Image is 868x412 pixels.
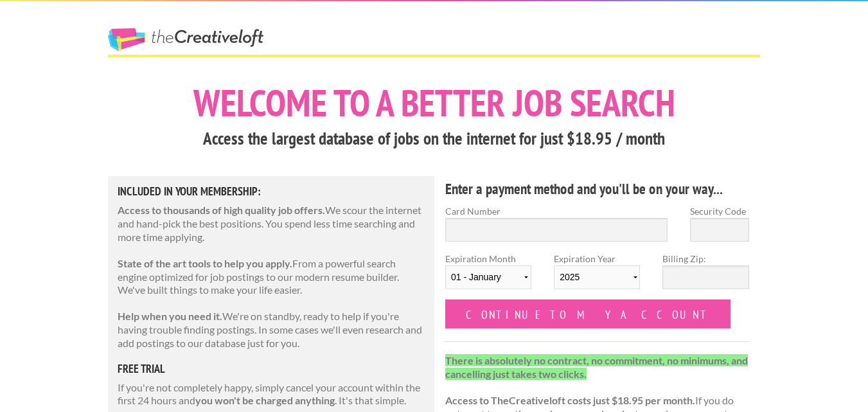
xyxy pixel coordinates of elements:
[118,310,425,350] p: We're on standby, ready to help if you're having trouble finding postings. In some cases we'll ev...
[118,310,222,322] strong: Help when you need it.
[118,381,425,408] p: If you're not completely happy, simply cancel your account within the first 24 hours and . It's t...
[118,204,425,244] p: We scour the internet and hand-pick the best positions. You spend less time searching and more ti...
[445,300,731,328] input: Continue to my account
[445,394,695,406] strong: Access to TheCreativeloft costs just $18.95 per month.
[662,252,748,265] label: Billing Zip:
[108,28,263,51] a: The Creative Loft
[118,257,425,297] p: From a powerful search engine optimized for job postings to our modern resume builder. We've buil...
[445,179,749,199] h4: Enter a payment method and you'll be on your way...
[195,394,335,406] strong: you won't be charged anything
[118,363,425,375] h5: free trial
[108,84,760,121] h1: Welcome to a better job search
[554,252,640,300] label: Expiration Year
[118,204,325,216] strong: Access to thousands of high quality job offers.
[445,252,531,300] label: Expiration Month
[108,127,760,151] h3: Access the largest database of jobs on the internet for just $18.95 / month
[554,265,640,289] select: Expiration Year
[445,265,531,289] select: Expiration Month
[445,354,748,380] strong: There is absolutely no contract, no commitment, no minimums, and cancelling just takes two clicks.
[118,257,292,269] strong: State of the art tools to help you apply.
[118,186,425,197] h5: Included in Your Membership:
[445,204,668,218] label: Card Number
[690,204,749,218] label: Security Code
